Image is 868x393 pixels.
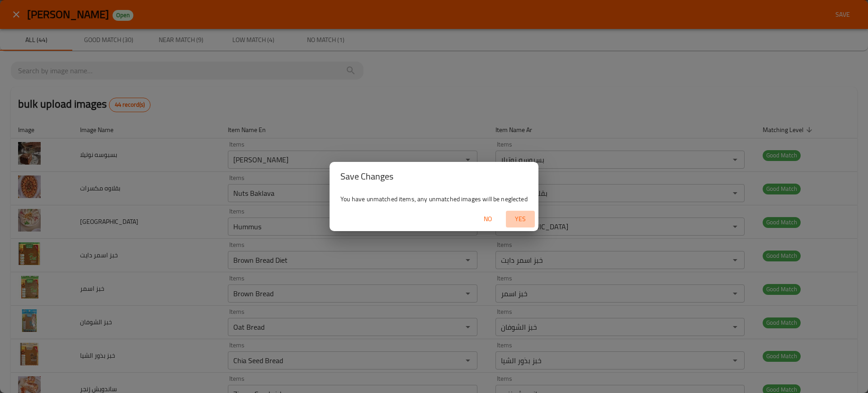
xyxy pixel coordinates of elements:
h2: Save Changes [340,169,528,184]
button: No [473,211,502,227]
span: Yes [509,213,531,225]
button: Yes [506,211,535,227]
span: No [477,213,499,225]
div: You have unmatched items, any unmatched images will be neglected [330,191,538,207]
